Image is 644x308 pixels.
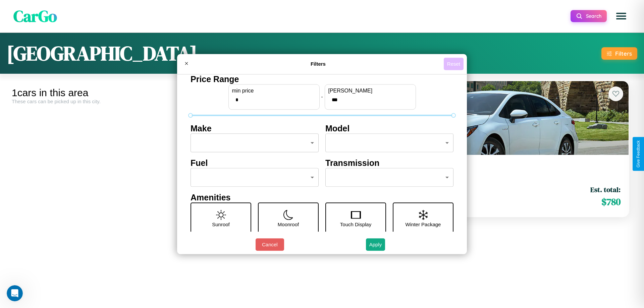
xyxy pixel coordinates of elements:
[191,158,319,168] h4: Fuel
[340,220,371,229] p: Touch Display
[615,50,632,57] div: Filters
[590,185,621,194] span: Est. total:
[328,88,412,94] label: [PERSON_NAME]
[7,285,23,301] iframe: Intercom live chat
[339,163,621,173] h3: Toyota Yaris
[325,158,453,168] h4: Transmission
[193,61,444,67] h4: Filters
[191,74,453,84] h4: Price Range
[586,13,601,19] span: Search
[191,193,453,202] h4: Amenities
[325,124,453,133] h4: Model
[7,40,197,67] h1: [GEOGRAPHIC_DATA]
[191,124,319,133] h4: Make
[339,163,621,179] a: Toyota Yaris2022
[366,238,385,251] button: Apply
[13,5,57,27] span: CarGo
[601,195,621,208] span: $ 780
[212,220,230,229] p: Sunroof
[406,220,441,229] p: Winter Package
[601,47,637,60] button: Filters
[321,92,323,101] p: -
[571,10,607,22] button: Search
[278,220,299,229] p: Moonroof
[12,99,317,104] div: These cars can be picked up in this city.
[12,87,317,99] div: 1 cars in this area
[232,88,316,94] label: min price
[256,238,284,251] button: Cancel
[612,7,631,25] button: Open menu
[636,140,641,168] div: Give Feedback
[444,58,464,70] button: Reset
